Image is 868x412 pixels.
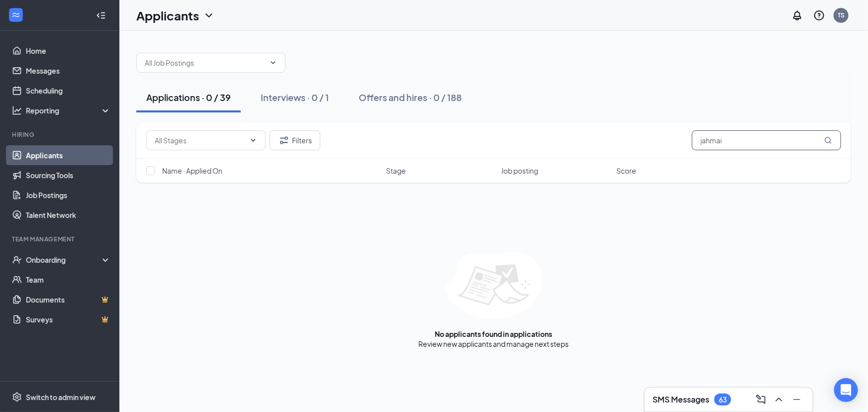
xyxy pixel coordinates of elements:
[155,135,245,146] input: All Stages
[12,235,109,243] div: Team Management
[616,166,636,176] span: Score
[653,394,709,405] h3: SMS Messages
[162,166,222,176] span: Name · Applied On
[753,392,769,408] button: ComposeMessage
[26,81,111,101] a: Scheduling
[12,255,22,265] svg: UserCheck
[791,9,803,21] svg: Notifications
[278,134,290,146] svg: Filter
[26,61,111,81] a: Messages
[270,130,320,150] button: Filter Filters
[755,394,767,406] svg: ComposeMessage
[26,392,96,402] div: Switch to admin view
[12,130,109,139] div: Hiring
[11,10,21,20] svg: WorkstreamLogo
[789,392,805,408] button: Minimize
[719,396,727,404] div: 63
[773,394,785,406] svg: ChevronUp
[269,59,277,67] svg: ChevronDown
[249,136,257,144] svg: ChevronDown
[834,378,858,402] div: Open Intercom Messenger
[359,91,462,103] div: Offers and hires · 0 / 188
[26,205,111,225] a: Talent Network
[26,105,111,115] div: Reporting
[445,252,542,319] img: empty-state
[771,392,787,408] button: ChevronUp
[692,130,841,150] input: Search in applications
[501,166,539,176] span: Job posting
[813,9,825,21] svg: QuestionInfo
[203,9,215,21] svg: ChevronDown
[26,309,111,329] a: SurveysCrown
[261,91,329,103] div: Interviews · 0 / 1
[386,166,406,176] span: Stage
[12,105,22,115] svg: Analysis
[26,185,111,205] a: Job Postings
[26,145,111,165] a: Applicants
[145,57,265,68] input: All Job Postings
[146,91,231,103] div: Applications · 0 / 39
[26,270,111,290] a: Team
[26,255,102,265] div: Onboarding
[791,394,803,406] svg: Minimize
[26,165,111,185] a: Sourcing Tools
[824,136,832,144] svg: MagnifyingGlass
[96,10,106,20] svg: Collapse
[12,392,22,402] svg: Settings
[838,11,845,19] div: TS
[435,329,553,339] div: No applicants found in applications
[26,41,111,61] a: Home
[26,290,111,309] a: DocumentsCrown
[419,339,569,349] div: Review new applicants and manage next steps
[136,7,199,24] h1: Applicants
